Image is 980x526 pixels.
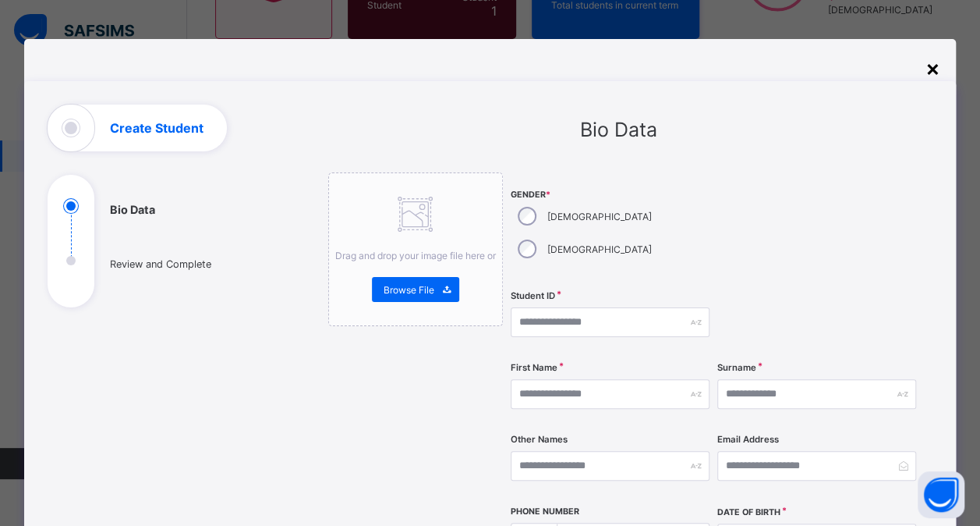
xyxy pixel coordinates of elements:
label: Date of Birth [717,507,780,517]
div: Drag and drop your image file here orBrowse File [328,172,502,326]
label: First Name [511,362,557,373]
label: [DEMOGRAPHIC_DATA] [547,243,652,255]
label: [DEMOGRAPHIC_DATA] [547,211,652,222]
span: Bio Data [580,118,657,141]
button: Open asap [918,471,964,518]
div: × [925,55,940,81]
span: Browse File [384,284,434,296]
label: Phone Number [511,506,579,517]
label: Email Address [717,434,779,445]
span: Drag and drop your image file here or [335,250,496,261]
label: Surname [717,362,756,373]
label: Other Names [511,434,568,445]
label: Student ID [511,290,555,301]
span: Gender [511,190,709,200]
h1: Create Student [110,122,203,134]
